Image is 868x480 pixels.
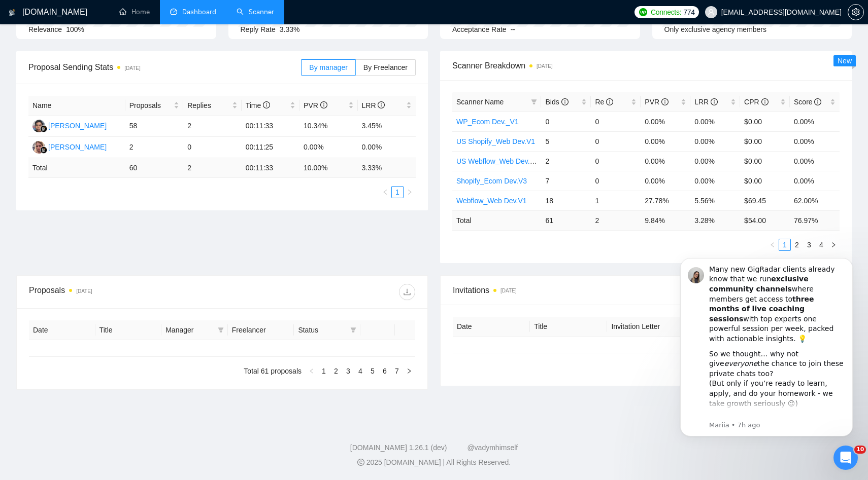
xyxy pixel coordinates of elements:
[403,365,415,377] li: Next Page
[246,101,270,109] span: Time
[530,317,607,337] th: Title
[791,239,803,251] li: 2
[216,322,226,338] span: filter
[848,8,863,16] span: setting
[218,327,224,333] span: filter
[242,116,299,137] td: 00:11:33
[541,151,591,171] td: 2
[456,98,504,106] span: Scanner Name
[453,317,530,337] th: Date
[29,284,222,300] div: Proposals
[694,98,718,106] span: LRR
[366,365,379,377] li: 5
[456,118,519,126] a: WP_Ecom Dev._V1
[814,98,821,105] span: info-circle
[790,191,840,210] td: 62.00%
[358,137,416,158] td: 0.00%
[467,444,518,452] a: @vadymhimself
[815,239,827,251] li: 4
[9,5,16,21] img: logo
[119,8,150,16] a: homeHome
[545,98,568,106] span: Bids
[591,151,641,171] td: 0
[838,57,852,65] span: New
[591,210,641,230] td: 2
[318,365,329,377] a: 1
[391,186,404,198] li: 1
[740,210,790,230] td: $ 54.00
[32,142,107,151] a: KG[PERSON_NAME]
[355,365,366,377] a: 4
[48,141,107,153] div: [PERSON_NAME]
[456,157,539,165] a: US Webflow_Web Dev.V1
[779,239,790,250] a: 1
[28,61,301,73] span: Proposal Sending Stats
[529,94,539,109] span: filter
[299,116,357,137] td: 10.34%
[761,98,769,105] span: info-circle
[165,324,214,336] span: Manager
[367,365,378,377] a: 5
[690,171,740,191] td: 0.00%
[28,96,125,116] th: Name
[641,151,690,171] td: 0.00%
[690,151,740,171] td: 0.00%
[794,98,821,106] span: Score
[125,116,183,137] td: 58
[183,96,241,116] th: Replies
[40,146,47,154] img: gigradar-bm.png
[183,116,241,137] td: 2
[358,158,416,178] td: 3.33 %
[228,320,294,340] th: Freelancer
[456,197,527,205] a: Webflow_Web Dev.V1
[350,327,356,333] span: filter
[242,158,299,178] td: 00:11:33
[358,116,416,137] td: 3.45%
[531,99,537,105] span: filter
[690,210,740,230] td: 3.28 %
[125,137,183,158] td: 2
[404,186,416,198] button: right
[641,131,690,151] td: 0.00%
[790,112,840,131] td: 0.00%
[391,365,403,377] li: 7
[350,444,447,452] a: [DOMAIN_NAME] 1.26.1 (dev)
[161,320,228,340] th: Manager
[66,25,84,33] span: 100%
[330,365,342,377] li: 2
[125,158,183,178] td: 60
[125,96,183,116] th: Proposals
[379,186,391,198] li: Previous Page
[790,131,840,151] td: 0.00%
[456,177,527,185] a: Shopify_Ecom Dev.V3
[399,284,415,300] button: download
[452,25,507,33] span: Acceptance Rate
[790,210,840,230] td: 76.97 %
[541,131,591,151] td: 5
[848,4,864,20] button: setting
[591,112,641,131] td: 0
[406,368,412,374] span: right
[452,59,840,72] span: Scanner Breakdown
[244,365,302,377] li: Total 61 proposals
[183,137,241,158] td: 0
[790,151,840,171] td: 0.00%
[187,100,229,111] span: Replies
[40,125,47,132] img: gigradar-bm.png
[299,158,357,178] td: 10.00 %
[362,101,385,109] span: LRR
[452,210,541,230] td: Total
[343,365,354,377] a: 3
[357,459,364,466] span: copyright
[124,65,140,71] time: [DATE]
[537,63,552,69] time: [DATE]
[791,239,803,250] a: 2
[848,8,864,16] a: setting
[399,288,415,296] span: download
